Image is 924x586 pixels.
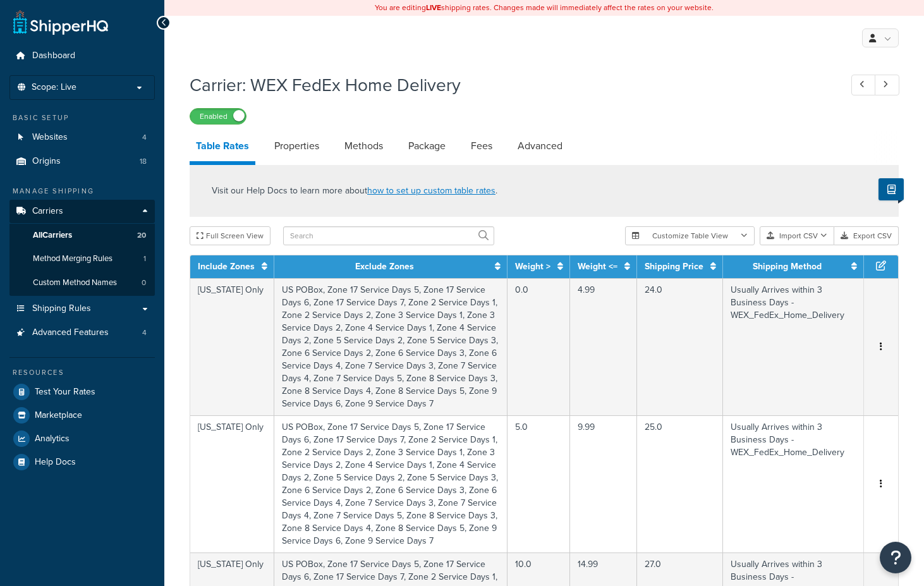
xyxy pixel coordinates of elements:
span: Dashboard [32,51,75,61]
div: Basic Setup [9,113,155,123]
span: Help Docs [35,457,76,468]
span: Shipping Rules [32,303,91,314]
li: Origins [9,150,155,173]
span: 4 [142,132,147,143]
a: Fees [465,131,499,161]
h1: Carrier: WEX FedEx Home Delivery [190,73,828,97]
button: Import CSV [760,226,834,245]
td: 9.99 [570,415,637,552]
span: Scope: Live [32,82,76,93]
button: Customize Table View [625,226,755,245]
a: Carriers [9,200,155,223]
a: Include Zones [198,260,255,273]
b: LIVE [426,2,441,13]
label: Enabled [190,109,246,124]
span: 20 [137,230,146,241]
span: 0 [142,278,146,288]
a: Methods [338,131,389,161]
span: Origins [32,156,61,167]
a: Previous Record [851,75,876,95]
a: Help Docs [9,451,155,473]
span: 18 [140,156,147,167]
a: Weight > [515,260,550,273]
a: Shipping Method [753,260,822,273]
a: how to set up custom table rates [367,184,495,197]
a: Shipping Rules [9,297,155,320]
div: Resources [9,367,155,378]
td: Usually Arrives within 3 Business Days - WEX_FedEx_Home_Delivery [723,415,864,552]
li: Custom Method Names [9,271,155,295]
button: Show Help Docs [878,178,904,200]
td: 0.0 [508,278,570,415]
input: Search [283,226,494,245]
li: Method Merging Rules [9,247,155,271]
li: Advanced Features [9,321,155,345]
a: Test Your Rates [9,381,155,403]
span: Advanced Features [32,327,109,338]
a: Origins18 [9,150,155,173]
a: Exclude Zones [355,260,414,273]
span: Method Merging Rules [33,253,112,264]
a: Method Merging Rules1 [9,247,155,271]
td: 4.99 [570,278,637,415]
a: Table Rates [190,131,255,165]
a: Next Record [875,75,899,95]
td: US POBox, Zone 17 Service Days 5, Zone 17 Service Days 6, Zone 17 Service Days 7, Zone 2 Service ... [274,278,508,415]
span: Test Your Rates [35,387,95,398]
p: Visit our Help Docs to learn more about . [212,184,497,198]
span: Custom Method Names [33,278,117,288]
td: 25.0 [637,415,723,552]
td: US POBox, Zone 17 Service Days 5, Zone 17 Service Days 6, Zone 17 Service Days 7, Zone 2 Service ... [274,415,508,552]
span: Analytics [35,434,70,444]
a: Advanced Features4 [9,321,155,345]
div: Manage Shipping [9,186,155,197]
span: All Carriers [33,230,72,241]
span: 4 [142,327,147,338]
a: AllCarriers20 [9,224,155,247]
a: Properties [268,131,325,161]
li: Websites [9,126,155,149]
span: Marketplace [35,410,82,421]
a: Package [402,131,452,161]
td: 24.0 [637,278,723,415]
td: 5.0 [508,415,570,552]
a: Analytics [9,427,155,450]
span: Carriers [32,206,63,217]
a: Weight <= [578,260,617,273]
a: Advanced [511,131,569,161]
button: Full Screen View [190,226,271,245]
td: [US_STATE] Only [190,278,274,415]
td: Usually Arrives within 3 Business Days - WEX_FedEx_Home_Delivery [723,278,864,415]
span: 1 [143,253,146,264]
a: Marketplace [9,404,155,427]
span: Websites [32,132,68,143]
a: Shipping Price [645,260,703,273]
a: Dashboard [9,44,155,68]
a: Custom Method Names0 [9,271,155,295]
button: Export CSV [834,226,899,245]
li: Carriers [9,200,155,296]
a: Websites4 [9,126,155,149]
button: Open Resource Center [880,542,911,573]
td: [US_STATE] Only [190,415,274,552]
